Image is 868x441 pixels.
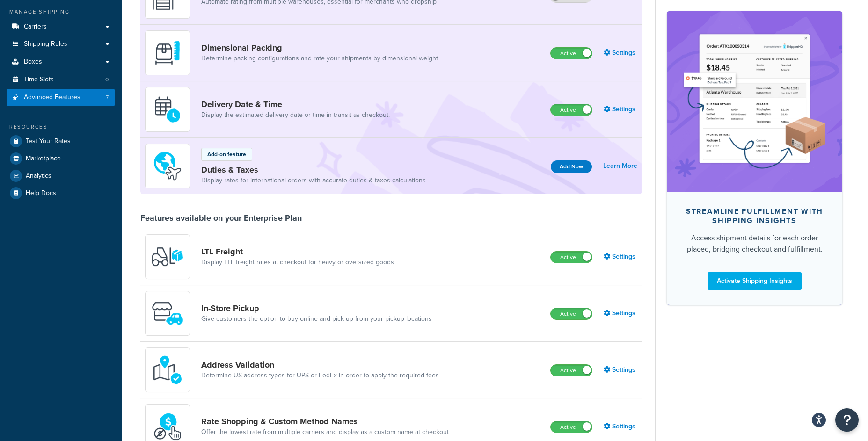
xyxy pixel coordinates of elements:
[604,103,637,116] a: Settings
[7,133,115,150] a: Test Your Rates
[24,40,67,48] span: Shipping Rules
[201,99,390,109] a: Delivery Date & Time
[24,76,54,84] span: Time Slots
[604,307,637,320] a: Settings
[26,155,61,163] span: Marketplace
[551,252,592,263] label: Active
[26,189,56,197] span: Help Docs
[105,76,109,84] span: 0
[201,360,439,370] a: Address Validation
[7,53,115,71] a: Boxes
[201,314,432,324] a: Give customers the option to buy online and pick up from your pickup locations
[7,167,115,184] a: Analytics
[7,123,115,131] div: Resources
[682,207,827,225] div: Streamline Fulfillment with Shipping Insights
[7,89,115,106] a: Advanced Features7
[24,94,80,101] span: Advanced Features
[26,137,71,145] span: Test Your Rates
[201,54,438,63] a: Determine packing configurations and rate your shipments by dimensional weight
[151,93,184,126] img: gfkeb5ejjkALwAAAABJRU5ErkJggg==
[604,250,637,263] a: Settings
[151,297,184,330] img: wfgcfpwTIucLEAAAAASUVORK5CYII=
[681,25,828,178] img: feature-image-si-e24932ea9b9fcd0ff835db86be1ff8d589347e8876e1638d903ea230a36726be.png
[7,71,115,88] li: Time Slots
[24,23,47,31] span: Carriers
[201,427,449,437] a: Offer the lowest rate from multiple carriers and display as a custom name at checkout
[201,246,394,257] a: LTL Freight
[106,94,109,101] span: 7
[201,258,394,267] a: Display LTL freight rates at checkout for heavy or oversized goods
[151,240,184,273] img: y79ZsPf0fXUFUhFXDzUgf+ktZg5F2+ohG75+v3d2s1D9TjoU8PiyCIluIjV41seZevKCRuEjTPPOKHJsQcmKCXGdfprl3L4q7...
[604,420,637,433] a: Settings
[7,89,115,106] li: Advanced Features
[151,354,184,386] img: kIG8fy0lQAAAABJRU5ErkJggg==
[151,36,184,69] img: DTVBYsAAAAAASUVORK5CYII=
[207,150,246,159] p: Add-on feature
[24,58,42,66] span: Boxes
[151,150,184,182] img: icon-duo-feat-landed-cost-7136b061.png
[201,110,390,120] a: Display the estimated delivery date or time in transit as checkout.
[201,416,449,427] a: Rate Shopping & Custom Method Names
[7,185,115,202] a: Help Docs
[551,48,592,59] label: Active
[7,18,115,36] a: Carriers
[551,421,592,433] label: Active
[604,46,637,59] a: Settings
[603,159,637,173] a: Learn More
[7,8,115,16] div: Manage Shipping
[7,36,115,53] a: Shipping Rules
[7,71,115,88] a: Time Slots0
[551,104,592,116] label: Active
[201,303,432,313] a: In-Store Pickup
[201,43,438,53] a: Dimensional Packing
[7,150,115,167] a: Marketplace
[708,272,802,290] a: Activate Shipping Insights
[26,172,51,180] span: Analytics
[551,365,592,376] label: Active
[140,213,302,223] div: Features available on your Enterprise Plan
[201,165,426,175] a: Duties & Taxes
[201,176,426,185] a: Display rates for international orders with accurate duties & taxes calculations
[604,363,637,376] a: Settings
[682,232,827,255] div: Access shipment details for each order placed, bridging checkout and fulfillment.
[551,308,592,319] label: Active
[551,160,592,173] button: Add Now
[201,371,439,380] a: Determine US address types for UPS or FedEx in order to apply the required fees
[835,408,859,432] button: Open Resource Center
